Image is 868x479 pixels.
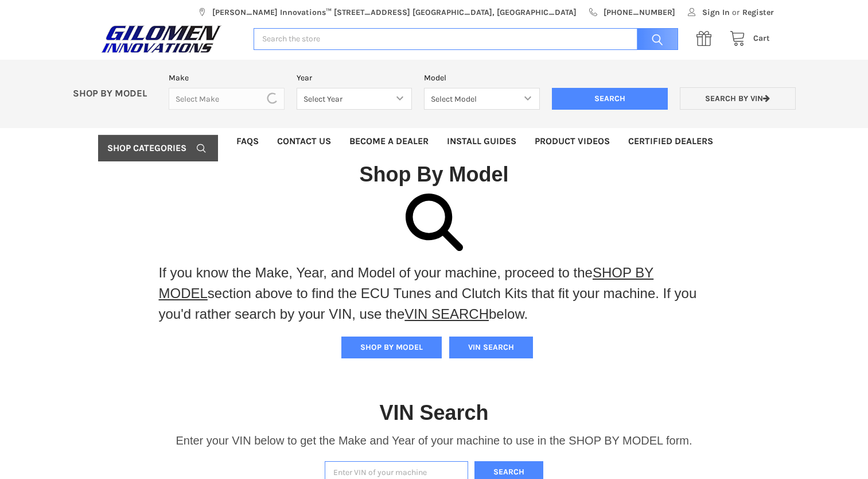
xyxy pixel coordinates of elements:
[526,128,619,154] a: Product Videos
[98,161,769,187] h1: Shop By Model
[98,25,224,53] img: GILOMEN INNOVATIONS
[98,25,242,53] a: GILOMEN INNOVATIONS
[212,6,577,18] span: [PERSON_NAME] Innovations™ [STREET_ADDRESS] [GEOGRAPHIC_DATA], [GEOGRAPHIC_DATA]
[176,432,692,449] p: Enter your VIN below to get the Make and Year of your machine to use in the SHOP BY MODEL form.
[159,265,654,301] a: SHOP BY MODEL
[341,337,442,358] button: SHOP BY MODEL
[753,33,770,43] span: Cart
[98,135,217,161] a: Shop Categories
[619,128,722,154] a: Certified Dealers
[227,128,268,154] a: FAQs
[702,6,730,18] span: Sign In
[254,28,678,51] input: Search the store
[438,128,526,154] a: Install Guides
[424,72,540,84] label: Model
[268,128,340,154] a: Contact Us
[631,28,678,51] input: Search
[297,72,412,84] label: Year
[340,128,438,154] a: Become a Dealer
[67,88,163,100] p: SHOP BY MODEL
[723,32,770,46] a: Cart
[404,306,489,322] a: VIN SEARCH
[449,337,533,358] button: VIN SEARCH
[169,72,285,84] label: Make
[159,262,710,325] p: If you know the Make, Year, and Model of your machine, proceed to the section above to find the E...
[680,87,796,110] a: Search by VIN
[552,88,668,110] input: Search
[379,400,488,426] h1: VIN Search
[604,6,675,18] span: [PHONE_NUMBER]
